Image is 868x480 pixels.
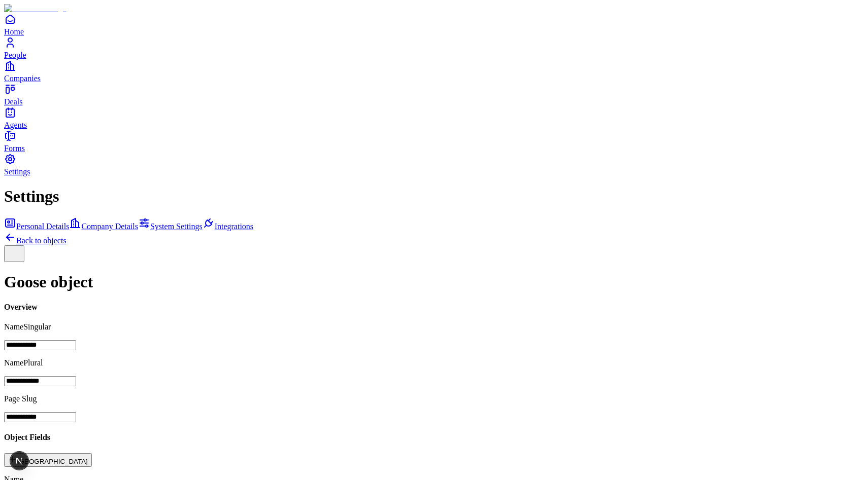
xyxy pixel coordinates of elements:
a: Agents [4,106,864,129]
span: People [4,51,26,59]
p: Name [4,358,864,367]
span: Forms [4,144,25,153]
span: Deals [4,97,22,106]
a: Back to objects [4,236,66,245]
button: [GEOGRAPHIC_DATA] [4,453,92,467]
span: Companies [4,74,41,83]
a: Company Details [69,222,138,231]
a: Companies [4,60,864,83]
span: Company Details [81,222,138,231]
a: People [4,36,864,59]
h1: Goose object [4,273,864,291]
a: System Settings [138,222,203,231]
span: Integrations [215,222,253,231]
h4: Overview [4,303,864,312]
a: Home [4,13,864,36]
a: Personal Details [4,222,69,231]
span: System Settings [150,222,203,231]
span: Settings [4,167,30,176]
span: Singular [23,322,51,331]
p: Name [4,322,864,331]
h1: Settings [4,187,864,206]
span: Home [4,27,24,36]
a: Forms [4,130,864,153]
a: Integrations [203,222,253,231]
p: Page Slug [4,394,864,403]
span: Plural [23,358,43,367]
img: Item Brain Logo [4,4,66,13]
span: Personal Details [16,222,69,231]
h4: Object Fields [4,433,864,442]
a: Deals [4,83,864,106]
a: Settings [4,153,864,176]
span: Agents [4,121,27,129]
